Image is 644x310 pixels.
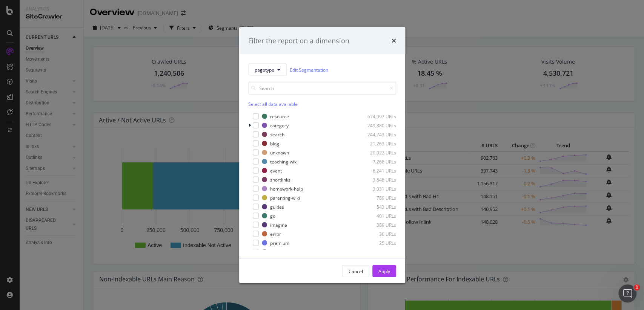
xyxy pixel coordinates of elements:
div: 7,268 URLs [359,158,396,165]
div: Select all data available [248,101,396,107]
div: ai [270,249,274,255]
span: pagetype [255,66,274,73]
div: category [270,122,289,128]
button: Apply [372,265,396,277]
div: 674,097 URLs [359,113,396,119]
div: 3,031 URLs [359,185,396,192]
div: 22 URLs [359,249,396,255]
div: 20,022 URLs [359,149,396,156]
span: 1 [634,284,640,290]
div: 244,743 URLs [359,131,396,137]
div: modal [239,27,405,283]
a: Edit Segmentation [290,66,328,73]
div: 401 URLs [359,212,396,219]
div: go [270,212,275,219]
div: Filter the report on a dimension [248,36,349,46]
div: shortlinks [270,176,290,183]
div: blog [270,140,279,147]
div: 6,241 URLs [359,167,396,174]
div: premium [270,240,289,246]
iframe: Intercom live chat [618,284,636,302]
div: guides [270,203,284,210]
div: 21,263 URLs [359,140,396,147]
div: search [270,131,284,137]
div: 789 URLs [359,194,396,201]
div: event [270,167,282,174]
div: Apply [378,268,390,274]
div: unknown [270,149,289,156]
div: 543 URLs [359,203,396,210]
div: 25 URLs [359,240,396,246]
div: teaching-wiki [270,158,298,165]
div: 389 URLs [359,221,396,228]
div: Cancel [349,268,363,274]
div: error [270,231,281,237]
div: resource [270,113,289,119]
button: Cancel [342,265,369,277]
div: 3,848 URLs [359,176,396,183]
div: parenting-wiki [270,194,300,201]
div: imagine [270,221,287,228]
div: times [392,36,396,46]
button: pagetype [248,64,287,76]
div: homework-help [270,185,303,192]
div: 30 URLs [359,231,396,237]
input: Search [248,82,396,95]
div: 249,880 URLs [359,122,396,128]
